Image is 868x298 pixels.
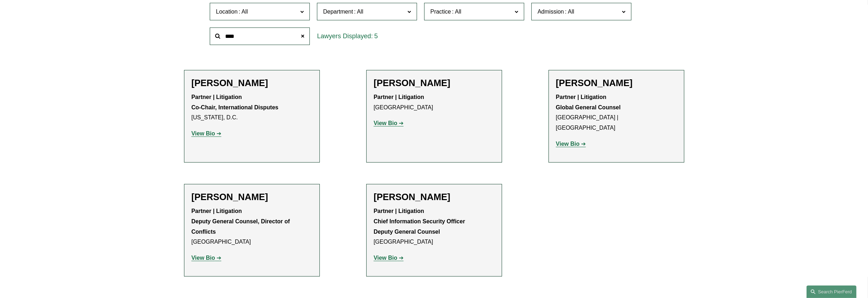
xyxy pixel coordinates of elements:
strong: Partner | Litigation [374,94,424,100]
a: View Bio [192,255,222,261]
strong: View Bio [192,130,215,136]
span: Department [323,9,353,15]
span: Location [216,9,238,15]
h2: [PERSON_NAME] [374,192,495,203]
strong: Partner | Litigation Co-Chair, International Disputes [192,94,279,110]
a: View Bio [374,120,404,126]
span: Practice [430,9,451,15]
strong: Partner | Litigation [374,208,424,214]
a: Search this site [807,285,857,298]
p: [US_STATE], D.C. [192,92,312,123]
strong: View Bio [192,255,215,261]
p: [GEOGRAPHIC_DATA] [192,206,312,247]
strong: Chief Information Security Officer Deputy General Counsel [374,218,465,235]
h2: [PERSON_NAME] [374,78,495,89]
a: View Bio [374,255,404,261]
p: [GEOGRAPHIC_DATA] | [GEOGRAPHIC_DATA] [556,92,677,133]
h2: [PERSON_NAME] [556,78,677,89]
strong: Partner | Litigation Deputy General Counsel, Director of Conflicts [192,208,292,235]
h2: [PERSON_NAME] [192,192,312,203]
strong: Partner | Litigation Global General Counsel [556,94,621,110]
strong: View Bio [374,120,397,126]
strong: View Bio [374,255,397,261]
p: [GEOGRAPHIC_DATA] [374,206,495,247]
a: View Bio [192,130,222,136]
strong: View Bio [556,141,580,147]
span: 5 [374,33,378,40]
span: Admission [537,9,564,15]
a: View Bio [556,141,586,147]
h2: [PERSON_NAME] [192,78,312,89]
p: [GEOGRAPHIC_DATA] [374,92,495,113]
